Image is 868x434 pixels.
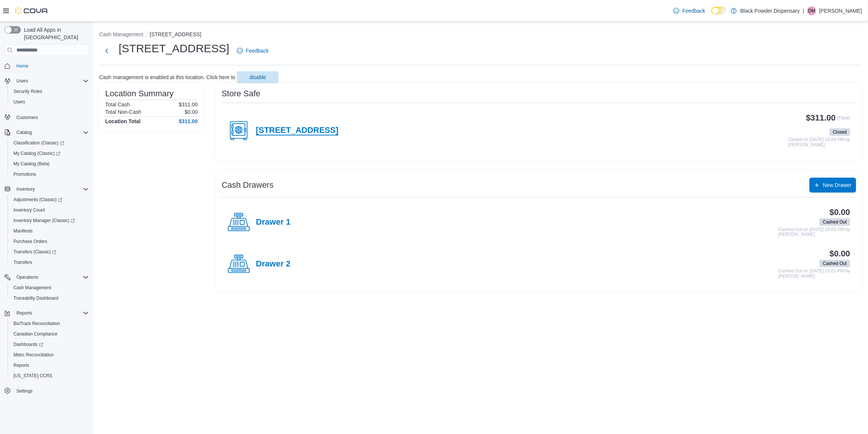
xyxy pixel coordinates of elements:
[105,89,173,98] h3: Location Summary
[16,274,38,280] span: Operations
[7,86,92,97] button: Security Roles
[185,109,198,115] p: $0.00
[13,61,89,71] span: Home
[246,47,269,54] span: Feedback
[823,181,852,189] span: New Drawer
[10,227,89,235] span: Manifests
[13,185,38,194] button: Inventory
[10,149,89,158] span: My Catalog (Classic)
[7,236,92,247] button: Purchase Orders
[7,226,92,236] button: Manifests
[16,388,32,394] span: Settings
[13,295,58,301] span: Traceabilty Dashboard
[13,309,89,318] span: Reports
[256,259,291,269] h4: Drawer 2
[10,350,89,359] span: Metrc Reconciliation
[7,360,92,371] button: Reports
[10,216,78,225] a: Inventory Manager (Classic)
[807,6,816,15] div: Daniel Mulcahy
[10,330,89,338] span: Canadian Compliance
[10,340,89,349] span: Dashboards
[13,171,36,177] span: Promotions
[820,260,850,267] span: Cashed Out
[13,218,75,224] span: Inventory Manager (Classic)
[7,194,92,205] a: Adjustments (Classic)
[830,249,850,258] h3: $0.00
[13,352,54,358] span: Metrc Reconciliation
[7,148,92,159] a: My Catalog (Classic)
[4,57,89,416] nav: Complex example
[234,43,272,58] a: Feedback
[13,341,43,347] span: Dashboards
[7,215,92,226] a: Inventory Manager (Classic)
[670,3,708,18] a: Feedback
[10,371,55,380] a: [US_STATE] CCRS
[10,195,65,204] a: Adjustments (Classic)
[150,31,201,37] button: [STREET_ADDRESS]
[10,87,45,96] a: Security Roles
[10,87,89,96] span: Security Roles
[10,97,89,106] span: Users
[10,258,35,267] a: Transfers
[778,227,850,237] p: Cashed Out on [DATE] 10:03 PM by [PERSON_NAME]
[1,112,92,122] button: Customers
[820,218,850,226] span: Cashed Out
[7,350,92,360] button: Metrc Reconciliation
[10,97,28,106] a: Users
[10,294,89,303] span: Traceabilty Dashboard
[13,88,42,94] span: Security Roles
[7,257,92,268] button: Transfers
[10,319,89,328] span: BioTrack Reconciliation
[711,7,727,15] input: Dark Mode
[13,273,41,282] button: Operations
[1,60,92,71] button: Home
[13,273,89,282] span: Operations
[823,260,847,267] span: Cashed Out
[1,308,92,318] button: Reports
[105,118,141,124] h4: Location Total
[10,195,89,204] span: Adjustments (Classic)
[13,228,32,234] span: Manifests
[10,159,53,168] a: My Catalog (Beta)
[13,99,25,105] span: Users
[13,309,35,318] button: Reports
[10,340,46,349] a: Dashboards
[10,237,50,246] a: Purchase Orders
[13,387,35,396] a: Settings
[10,149,63,158] a: My Catalog (Classic)
[13,331,57,337] span: Canadian Compliance
[99,43,114,58] button: Next
[10,247,59,256] a: Transfers (Classic)
[16,129,32,135] span: Catalog
[10,258,89,267] span: Transfers
[105,102,130,107] h6: Total Cash
[10,216,89,225] span: Inventory Manager (Classic)
[10,227,35,235] a: Manifests
[179,118,198,124] h4: $311.00
[13,259,32,265] span: Transfers
[13,185,89,194] span: Inventory
[10,138,67,147] a: Classification (Classic)
[823,219,847,225] span: Cashed Out
[15,7,48,15] img: Cova
[837,113,850,127] p: (Float)
[222,89,260,98] h3: Store Safe
[10,138,89,147] span: Classification (Classic)
[222,181,273,190] h3: Cash Drawers
[13,321,60,327] span: BioTrack Reconciliation
[833,129,847,135] span: Closed
[179,102,198,107] p: $311.00
[830,208,850,217] h3: $0.00
[13,373,52,379] span: [US_STATE] CCRS
[682,7,705,15] span: Feedback
[7,159,92,169] button: My Catalog (Beta)
[10,283,54,292] a: Cash Management
[16,310,32,316] span: Reports
[250,74,266,81] span: disable
[10,206,89,215] span: Inventory Count
[21,26,89,41] span: Load All Apps in [GEOGRAPHIC_DATA]
[13,128,89,137] span: Catalog
[10,237,89,246] span: Purchase Orders
[7,169,92,179] button: Promotions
